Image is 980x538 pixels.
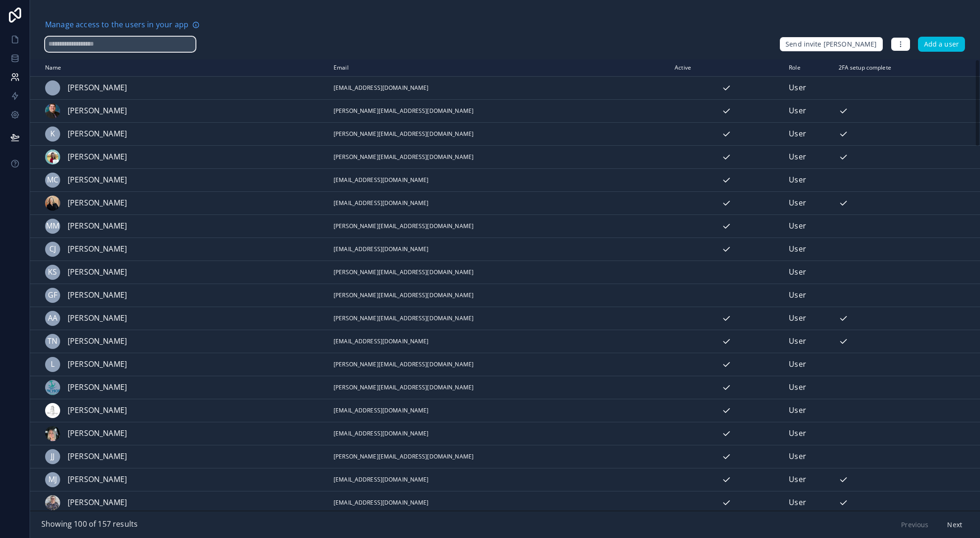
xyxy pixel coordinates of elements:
[68,266,127,278] span: [PERSON_NAME]
[49,243,56,255] span: CJ
[789,427,806,440] span: User
[68,451,127,463] span: [PERSON_NAME]
[328,491,669,514] td: [EMAIL_ADDRESS][DOMAIN_NAME]
[328,261,669,284] td: [PERSON_NAME][EMAIL_ADDRESS][DOMAIN_NAME]
[51,451,54,463] span: JJ
[789,381,806,394] span: User
[789,105,806,117] span: User
[68,82,127,94] span: [PERSON_NAME]
[328,376,669,399] td: [PERSON_NAME][EMAIL_ADDRESS][DOMAIN_NAME]
[50,128,55,140] span: K
[789,312,806,324] span: User
[45,19,188,31] span: Manage access to the users in your app
[328,237,669,261] td: [EMAIL_ADDRESS][DOMAIN_NAME]
[45,19,200,31] a: Manage access to the users in your app
[47,174,58,186] span: MC
[328,307,669,330] td: [PERSON_NAME][EMAIL_ADDRESS][DOMAIN_NAME]
[789,289,806,301] span: User
[789,174,806,186] span: User
[789,451,806,463] span: User
[789,128,806,140] span: User
[48,312,57,324] span: AA
[68,404,127,417] span: [PERSON_NAME]
[789,404,806,417] span: User
[328,445,669,468] td: [PERSON_NAME][EMAIL_ADDRESS][DOMAIN_NAME]
[46,220,59,232] span: MM
[789,243,806,255] span: User
[941,517,969,533] button: Next
[68,243,127,255] span: [PERSON_NAME]
[68,220,127,232] span: [PERSON_NAME]
[328,468,669,491] td: [EMAIL_ADDRESS][DOMAIN_NAME]
[328,330,669,353] td: [EMAIL_ADDRESS][DOMAIN_NAME]
[328,191,669,214] td: [EMAIL_ADDRESS][DOMAIN_NAME]
[328,76,669,99] td: [EMAIL_ADDRESS][DOMAIN_NAME]
[789,197,806,209] span: User
[779,37,883,52] button: Send invite [PERSON_NAME]
[833,59,944,77] th: 2FA setup complete
[68,381,127,394] span: [PERSON_NAME]
[328,399,669,422] td: [EMAIL_ADDRESS][DOMAIN_NAME]
[789,474,806,486] span: User
[789,335,806,348] span: User
[789,266,806,278] span: User
[30,59,980,511] div: scrollable content
[669,59,783,77] th: Active
[328,284,669,307] td: [PERSON_NAME][EMAIL_ADDRESS][DOMAIN_NAME]
[68,151,127,163] span: [PERSON_NAME]
[783,59,832,77] th: Role
[68,312,127,324] span: [PERSON_NAME]
[68,128,127,140] span: [PERSON_NAME]
[41,518,138,530] span: Showing 100 of 157 results
[328,99,669,122] td: [PERSON_NAME][EMAIL_ADDRESS][DOMAIN_NAME]
[328,168,669,191] td: [EMAIL_ADDRESS][DOMAIN_NAME]
[68,497,127,509] span: [PERSON_NAME]
[789,358,806,371] span: User
[68,427,127,440] span: [PERSON_NAME]
[328,214,669,237] td: [PERSON_NAME][EMAIL_ADDRESS][DOMAIN_NAME]
[68,289,127,301] span: [PERSON_NAME]
[918,37,965,52] button: Add a user
[68,174,127,186] span: [PERSON_NAME]
[51,358,54,371] span: L
[47,335,57,348] span: TN
[789,220,806,232] span: User
[328,145,669,168] td: [PERSON_NAME][EMAIL_ADDRESS][DOMAIN_NAME]
[68,197,127,209] span: [PERSON_NAME]
[789,82,806,94] span: User
[789,151,806,163] span: User
[789,497,806,509] span: User
[48,289,57,301] span: GF
[48,474,57,486] span: MJ
[68,474,127,486] span: [PERSON_NAME]
[328,59,669,77] th: Email
[48,266,57,278] span: KS
[68,105,127,117] span: [PERSON_NAME]
[328,353,669,376] td: [PERSON_NAME][EMAIL_ADDRESS][DOMAIN_NAME]
[30,59,328,77] th: Name
[68,358,127,371] span: [PERSON_NAME]
[328,122,669,145] td: [PERSON_NAME][EMAIL_ADDRESS][DOMAIN_NAME]
[328,422,669,445] td: [EMAIL_ADDRESS][DOMAIN_NAME]
[68,335,127,348] span: [PERSON_NAME]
